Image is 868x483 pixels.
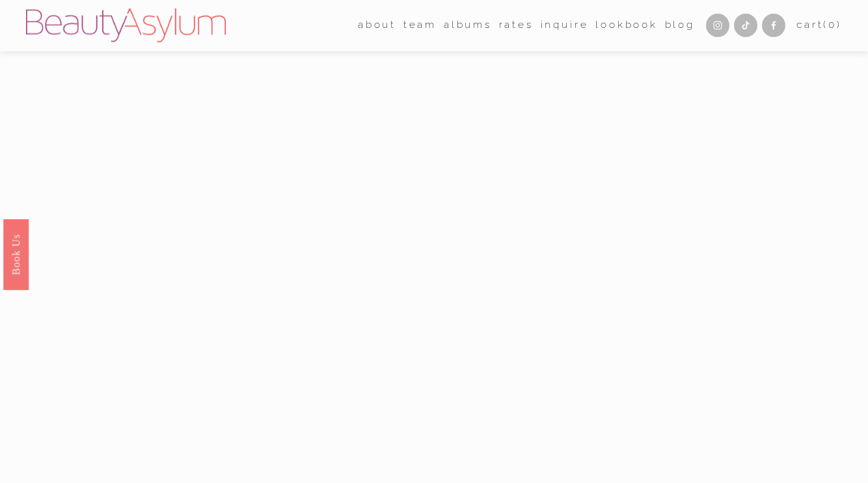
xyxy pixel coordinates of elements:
span: team [403,16,437,34]
a: folder dropdown [403,16,437,36]
span: 0 [828,19,837,31]
a: Cart(0) [796,16,842,34]
span: ( ) [823,19,842,31]
span: about [358,16,396,34]
a: Rates [499,16,534,36]
a: albums [444,16,492,36]
a: folder dropdown [358,16,396,36]
a: Blog [665,16,695,36]
a: TikTok [734,14,757,37]
a: Lookbook [595,16,658,36]
a: Inquire [541,16,589,36]
a: Facebook [762,14,785,37]
img: Beauty Asylum | Bridal Hair &amp; Makeup Charlotte &amp; Atlanta [26,8,226,42]
a: Book Us [3,218,29,289]
a: Instagram [706,14,729,37]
